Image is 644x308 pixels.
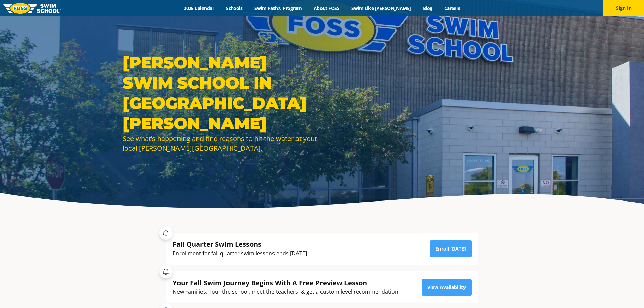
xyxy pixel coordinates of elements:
a: Swim Like [PERSON_NAME] [345,5,417,11]
a: View Availability [422,279,472,296]
a: Blog [417,5,438,11]
div: Fall Quarter Swim Lessons [173,240,308,249]
a: Careers [438,5,466,11]
a: 2025 Calendar [178,5,220,11]
img: FOSS Swim School Logo [3,3,61,14]
div: Your Fall Swim Journey Begins With A Free Preview Lesson [173,278,400,287]
div: Enrollment for fall quarter swim lessons ends [DATE]. [173,249,308,258]
a: Enroll [DATE] [430,240,472,257]
a: Schools [220,5,248,11]
div: New Families: Tour the school, meet the teachers, & get a custom level recommendation! [173,287,400,297]
a: About FOSS [308,5,345,11]
h1: [PERSON_NAME] Swim School in [GEOGRAPHIC_DATA][PERSON_NAME] [123,52,319,134]
a: Swim Path® Program [248,5,308,11]
div: See what’s happening and find reasons to hit the water at your local [PERSON_NAME][GEOGRAPHIC_DATA]. [123,134,319,153]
